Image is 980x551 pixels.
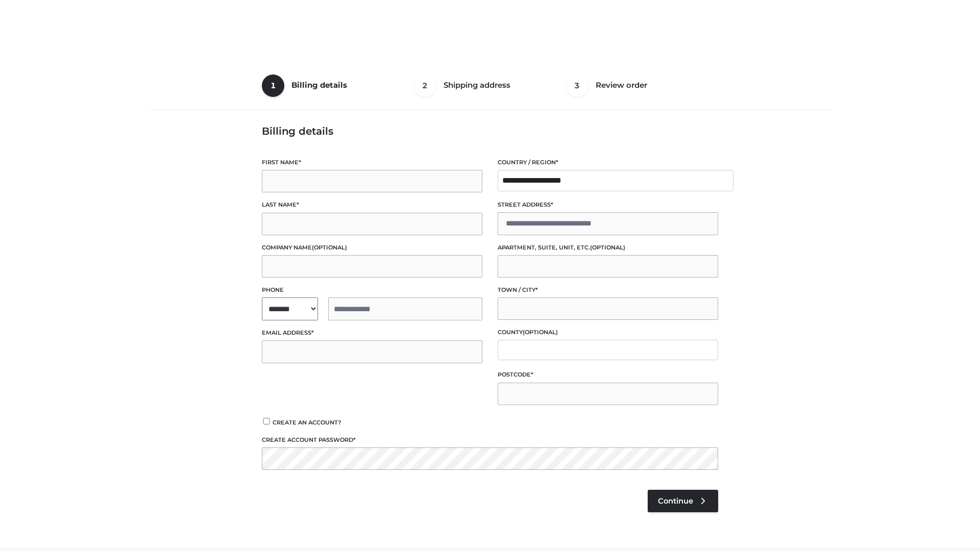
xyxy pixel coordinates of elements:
h3: Billing details [262,125,718,137]
span: Continue [658,496,693,506]
span: 3 [566,74,589,97]
label: Email address [262,328,482,338]
label: Create account password [262,435,718,445]
span: Review order [596,80,647,90]
span: (optional) [590,244,625,251]
span: (optional) [312,244,347,251]
span: Billing details [291,80,347,90]
input: Create an account? [262,418,271,424]
label: Phone [262,285,482,295]
label: Country / Region [498,158,718,167]
span: Shipping address [444,80,510,90]
span: 2 [414,74,436,97]
span: 1 [262,74,284,97]
label: Last name [262,200,482,210]
label: Town / City [498,285,718,295]
label: Street address [498,200,718,210]
label: Postcode [498,370,718,380]
label: Company name [262,243,482,253]
span: Create an account? [273,419,341,426]
label: County [498,328,718,337]
label: Apartment, suite, unit, etc. [498,243,718,253]
label: First name [262,158,482,167]
a: Continue [648,490,718,512]
span: (optional) [523,329,558,336]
